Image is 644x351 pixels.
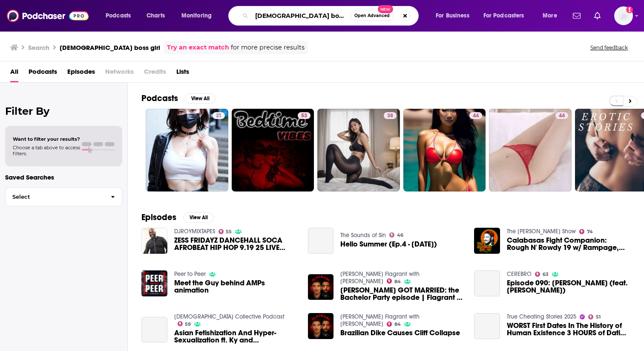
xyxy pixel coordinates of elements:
a: 38 [317,109,400,191]
a: EpisodesView All [141,212,214,223]
button: Show profile menu [614,6,633,25]
button: View All [185,93,216,104]
span: 63 [543,273,549,276]
span: Asian Fetishization And Hyper-Sexualization ft. Ky and [GEOGRAPHIC_DATA] [174,329,298,344]
img: ZESS FRIDAYZ DANCEHALL SOCA AFROBEAT HIP HOP 9.19 25 LIVE AUDIO NO MIC [141,228,167,254]
a: 46 [389,232,403,238]
span: 44 [559,112,565,120]
span: Credits [144,65,166,82]
span: 84 [394,322,401,326]
a: Peer to Peer [174,270,206,278]
a: 44 [403,109,486,191]
a: Hello Summer (Ep.4 - Aug.31.25) [340,241,437,248]
span: Monitoring [181,10,212,22]
a: 55 [218,229,232,234]
span: 74 [587,230,593,234]
span: Hello Summer (Ep.4 - [DATE]) [340,241,437,248]
input: Search podcasts, credits, & more... [252,9,351,23]
button: Select [5,187,122,206]
button: open menu [537,9,568,23]
a: PodcastsView All [141,93,216,104]
span: Want to filter your results? [13,136,80,142]
span: More [543,10,557,22]
a: Podcasts [29,65,57,82]
a: Andrew Schulz's Flagrant with Akaash Singh [340,270,420,285]
a: 84 [387,278,401,284]
a: Hello Summer (Ep.4 - Aug.31.25) [308,228,334,254]
a: WORST First Dates In The History of Human Existence 3 HOURS of Dating Fails [507,322,630,336]
img: Brazilian Dike Causes Cliff Collapse [308,313,334,339]
h3: [DEMOGRAPHIC_DATA] boss girl [60,44,160,52]
a: 74 [579,229,593,234]
a: Lists [176,65,189,82]
button: open menu [175,9,223,23]
a: All [10,65,18,82]
img: Podchaser - Follow, Share and Rate Podcasts [7,8,89,24]
span: [PERSON_NAME] GOT MARRIED: the Bachelor Party episode | Flagrant 2 with [PERSON_NAME] and [PERSON... [340,287,464,301]
a: 21 [146,109,228,191]
h2: Filter By [5,105,122,117]
span: For Business [436,10,469,22]
a: Try an exact match [167,43,229,52]
span: Charts [147,10,165,22]
a: 53 [298,112,310,119]
span: Select [6,194,104,200]
span: Episode 090: [PERSON_NAME] (feat. [PERSON_NAME]) [507,279,630,294]
a: 63 [535,272,549,277]
span: New [378,5,393,13]
a: Show notifications dropdown [569,9,584,23]
span: Podcasts [106,10,131,22]
span: 44 [473,112,479,120]
a: Asian Fetishization And Hyper-Sexualization ft. Ky and Charlotte [141,317,167,343]
span: 53 [301,112,307,120]
span: for more precise results [231,43,305,52]
span: Choose a tab above to access filters. [13,145,80,157]
a: 51 [588,314,601,319]
span: 46 [397,233,403,237]
span: 59 [185,322,191,326]
img: Calabasas Fight Companion: Rough N' Rowdy 19 w/ Rampage, Cowboy, Adam22, Teddy Swims, Brendan Schaub [474,228,500,254]
h3: Search [28,44,49,52]
button: Send feedback [588,44,630,51]
span: Calabasas Fight Companion: Rough N' Rowdy 19 w/ Rampage, Cowboy, Adam22, [PERSON_NAME], [PERSON_N... [507,237,630,251]
span: 38 [387,112,393,120]
a: 21 [213,112,225,119]
a: Calabasas Fight Companion: Rough N' Rowdy 19 w/ Rampage, Cowboy, Adam22, Teddy Swims, Brendan Schaub [507,237,630,251]
span: Logged in as rgertner [614,6,633,25]
span: 51 [596,315,601,319]
a: 38 [384,112,397,119]
a: CEREBRO [507,270,532,278]
a: Meet the Guy behind AMPs animation [174,279,298,294]
a: 84 [387,322,401,327]
a: SCHULZ GOT MARRIED: the Bachelor Party episode | Flagrant 2 with Andrew Schulz and Akaash Singh [308,274,334,300]
button: open menu [100,9,142,23]
span: ZESS FRIDAYZ DANCEHALL SOCA AFROBEAT HIP HOP 9.19 25 LIVE AUDIO NO MIC [174,237,298,251]
a: True Cheating Stories 2025 [507,313,576,320]
a: Brazilian Dike Causes Cliff Collapse [340,329,460,336]
a: SCHULZ GOT MARRIED: the Bachelor Party episode | Flagrant 2 with Andrew Schulz and Akaash Singh [340,287,464,301]
p: Saved Searches [5,173,122,181]
button: open menu [478,9,537,23]
a: Asian Fetishization And Hyper-Sexualization ft. Ky and Charlotte [174,329,298,344]
h2: Podcasts [141,93,178,104]
a: The Schaub Show [507,228,576,235]
a: 44 [469,112,482,119]
a: Andrew Schulz's Flagrant with Akaash Singh [340,313,420,328]
div: Search podcasts, credits, & more... [236,6,427,26]
img: Meet the Guy behind AMPs animation [141,270,167,296]
span: 21 [216,112,221,120]
a: 44 [489,109,572,191]
svg: Add a profile image [626,6,633,13]
a: WORST First Dates In The History of Human Existence 3 HOURS of Dating Fails [474,313,500,339]
span: 55 [226,230,232,234]
a: DJROYMIXTAPES [174,228,215,235]
button: open menu [430,9,480,23]
a: The Sounds of Sin [340,232,386,239]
